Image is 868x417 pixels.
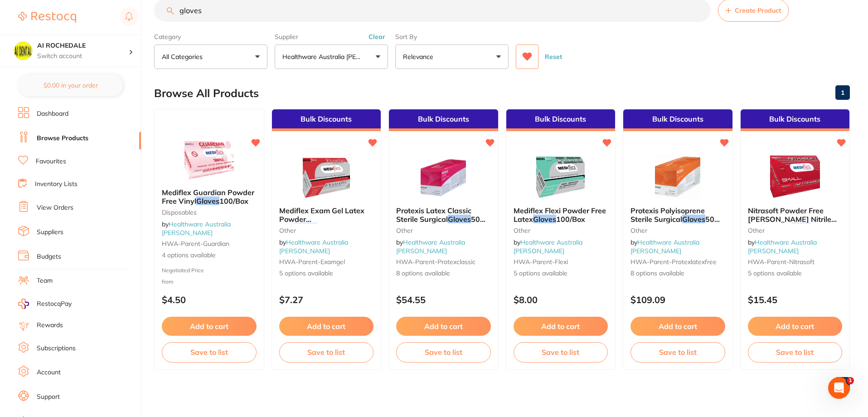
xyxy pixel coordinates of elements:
a: Browse Products [37,134,88,143]
img: Mediflex Flexi Powder Free Latex Gloves 100/Box [531,154,590,199]
b: Mediflex Flexi Powder Free Latex Gloves 100/Box [514,206,608,223]
b: Protexis Polyisoprene Sterile Surgical Gloves 50 Pairs/Box [630,206,725,223]
span: HWA-parent-guardian [162,240,229,248]
span: by [748,238,817,255]
a: Healthware Australia [PERSON_NAME] [630,238,699,255]
span: 1 [847,377,854,384]
span: 4 options available [162,251,257,260]
button: All Categories [154,44,267,69]
h4: AI ROCHEDALE [37,41,129,50]
button: Save to list [396,342,491,362]
a: Healthware Australia [PERSON_NAME] [162,220,231,236]
p: Switch account [37,52,129,61]
a: Budgets [37,252,61,261]
p: $7.27 [279,294,374,305]
span: HWA-parent-nitrasoft [748,258,815,266]
img: RestocqPay [18,299,29,309]
img: AI ROCHEDALE [14,42,32,60]
p: $109.09 [630,294,725,305]
span: 8 options available [630,269,725,278]
a: Favourites [36,157,66,166]
span: 100/Box [556,215,585,224]
button: Add to cart [162,317,257,336]
button: Add to cart [748,317,843,336]
img: Protexis Polyisoprene Sterile Surgical Gloves 50 Pairs/Box [648,154,707,199]
em: Gloves [533,215,556,224]
em: Glove [791,223,811,232]
p: $54.55 [396,294,491,305]
iframe: Intercom live chat [828,377,850,399]
div: Bulk Discounts [623,109,732,131]
span: HWA-parent-flexi [514,258,568,266]
a: Subscriptions [37,344,76,353]
span: 50 Pairs/Box [396,215,485,232]
small: Negotiated Price [162,267,257,274]
span: 100/Box [317,223,346,232]
p: Relevance [403,52,437,61]
b: Mediflex Guardian Powder Free Vinyl Gloves 100/Box [162,188,257,205]
h2: Browse All Products [154,87,259,100]
b: Mediflex Exam Gel Latex Powder Free Gloves 100/Box [279,206,374,223]
button: Add to cart [630,317,725,336]
em: Gloves [682,215,705,224]
span: Mediflex Exam Gel Latex Powder Free [279,206,364,232]
p: $4.50 [162,294,257,305]
button: Save to list [630,342,725,362]
span: by [162,220,231,236]
img: Nitrasoft Powder Free Violet Blue Nitrile Examination Glove 200/Box [766,154,824,199]
a: Healthware Australia [PERSON_NAME] [396,238,465,255]
small: Disposables [162,209,257,216]
div: Bulk Discounts [272,109,381,131]
p: All Categories [162,52,206,61]
small: other [748,227,843,234]
small: other [514,227,608,234]
a: View Orders [37,203,73,212]
button: $0.00 in your order [18,74,123,96]
span: from [162,278,174,285]
span: 8 options available [396,269,491,278]
a: Inventory Lists [35,180,78,189]
label: Sort By [395,33,509,41]
a: Account [37,368,61,377]
button: Add to cart [396,317,491,336]
a: 1 [835,375,850,393]
label: Supplier [275,33,388,41]
span: Mediflex Guardian Powder Free Vinyl [162,188,254,205]
button: Save to list [514,342,608,362]
a: Rewards [37,321,63,330]
button: Save to list [748,342,843,362]
div: Bulk Discounts [741,109,850,131]
span: Nitrasoft Powder Free [PERSON_NAME] Nitrile Examination [748,206,837,232]
a: Suppliers [37,228,63,237]
span: HWA-parent-protexclassic [396,258,475,266]
a: Dashboard [37,109,68,118]
button: Reset [542,44,565,69]
span: 50 Pairs/Box [630,215,720,232]
span: Create Product [735,7,781,14]
span: 5 options available [514,269,608,278]
b: Protexis Latex Classic Sterile Surgical Gloves 50 Pairs/Box [396,206,491,223]
p: Healthware Australia [PERSON_NAME] [282,52,365,61]
span: Mediflex Flexi Powder Free Latex [514,206,606,223]
em: Gloves [294,223,317,232]
em: Gloves [448,215,471,224]
span: Protexis Polyisoprene Sterile Surgical [630,206,705,223]
a: Team [37,276,53,285]
a: Restocq Logo [18,7,76,28]
img: Restocq Logo [18,12,76,23]
a: RestocqPay [18,299,72,309]
em: Gloves [196,196,219,206]
span: 200/Box [811,223,840,232]
small: other [396,227,491,234]
p: $8.00 [514,294,608,305]
a: Healthware Australia [PERSON_NAME] [748,238,817,255]
a: Healthware Australia [PERSON_NAME] [514,238,582,255]
button: Save to list [162,342,257,362]
img: Protexis Latex Classic Sterile Surgical Gloves 50 Pairs/Box [414,154,473,199]
button: Relevance [395,44,509,69]
img: Mediflex Guardian Powder Free Vinyl Gloves 100/Box [179,137,238,181]
a: Support [37,392,60,402]
span: HWA-parent-examgel [279,258,345,266]
button: Add to cart [514,317,608,336]
span: 100/Box [219,196,248,206]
